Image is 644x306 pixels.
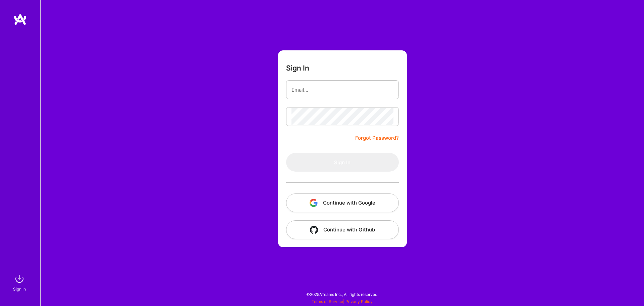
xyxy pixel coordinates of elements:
[286,193,399,212] button: Continue with Google
[312,299,373,304] span: |
[13,13,27,26] img: logo
[310,226,318,234] img: icon
[345,299,373,304] a: Privacy Policy
[286,220,399,239] button: Continue with Github
[310,199,318,207] img: icon
[286,64,309,72] h3: Sign In
[355,134,399,142] a: Forgot Password?
[291,81,393,98] input: Email...
[286,153,399,172] button: Sign In
[14,272,26,293] a: sign inSign In
[40,286,644,303] div: © 2025 ATeams Inc., All rights reserved.
[312,299,343,304] a: Terms of Service
[13,286,26,293] div: Sign In
[13,272,26,286] img: sign in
